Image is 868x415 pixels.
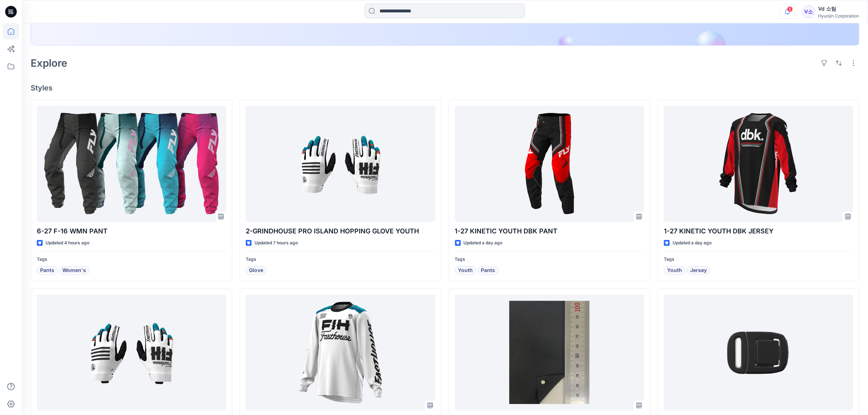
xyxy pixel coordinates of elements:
[455,295,644,411] a: AX SUEDE DIEZ PU 0.8 DDY (DSM#9810010115/MODEL#8590026/ITEM#4084977) (POLY)
[464,239,503,247] p: Updated a day ago
[37,106,226,222] a: 6-27 F-16 WMN PANT
[802,5,815,18] div: V소
[37,256,226,263] p: Tags
[31,57,67,69] h2: Explore
[31,84,859,92] h4: Styles
[458,266,473,275] span: Youth
[664,256,853,263] p: Tags
[37,226,226,236] p: 6-27 F-16 WMN PANT
[254,239,298,247] p: Updated 7 hours ago
[62,266,86,275] span: Women's
[818,13,859,19] div: Hyunjin Corporation
[664,295,853,411] a: PLASTIC BUCKLE SR SIMPLX TINY 10MM NOAD POMRGD - ONE SIZE (MODEL#9810025703-ITEM#4432659)
[667,266,682,275] span: Youth
[246,106,435,222] a: 2-GRINDHOUSE PRO ISLAND HOPPING GLOVE YOUTH
[246,295,435,411] a: 2-GRINDHOUSE ISLAND HOPPING JERSEY YOUTH
[664,106,853,222] a: 1-27 KINETIC YOUTH DBK JERSEY
[455,256,644,263] p: Tags
[664,226,853,236] p: 1-27 KINETIC YOUTH DBK JERSEY
[787,6,793,12] span: 8
[246,226,435,236] p: 2-GRINDHOUSE PRO ISLAND HOPPING GLOVE YOUTH
[249,266,263,275] span: Glove
[673,239,712,247] p: Updated a day ago
[818,4,859,13] div: Vd 소팀
[455,226,644,236] p: 1-27 KINETIC YOUTH DBK PANT
[46,239,89,247] p: Updated 4 hours ago
[455,106,644,222] a: 1-27 KINETIC YOUTH DBK PANT
[40,266,54,275] span: Pants
[481,266,495,275] span: Pants
[690,266,707,275] span: Jersey
[246,256,435,263] p: Tags
[37,295,226,411] a: 1-GRINDHOUSE PRO ISLAND HOPPING GLOVE YOUTH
